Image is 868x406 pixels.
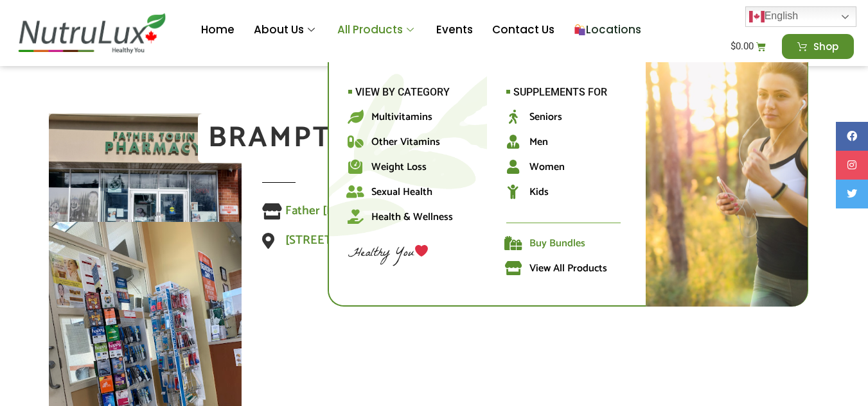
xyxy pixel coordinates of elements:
a: Men [506,135,548,160]
a: Women [506,160,565,185]
a: Sexual Health [348,185,432,210]
h2: Healthy You [348,244,487,260]
span: Shop [813,42,838,51]
a: Multivitamins [348,110,432,135]
a: Weight Loss [348,160,427,185]
h2: Brampton [208,124,810,153]
a: All Products [328,4,427,56]
a: Seniors [506,110,562,135]
a: Contact Us [483,4,564,56]
h2: Supplements for [506,87,617,97]
span: Health & Wellness [371,208,453,226]
a: Home [191,4,244,56]
a: Events [427,4,483,56]
span: View All Products [529,260,607,277]
a: Locations [564,4,651,56]
span: Multivitamins [371,108,432,126]
a: About Us [244,4,328,56]
span: Father [PERSON_NAME] Pharmacy [282,202,470,221]
span: Sexual Health [371,183,432,201]
span: Men [529,133,548,151]
a: View All Products [506,261,607,286]
span: [STREET_ADDRESS][PERSON_NAME][PERSON_NAME] [282,232,578,250]
h2: View by Category [348,87,459,97]
span: $ [731,40,736,52]
img: 🛍️ [574,24,585,35]
a: $0.00 [715,34,782,59]
a: Buy Bundles [506,236,585,261]
span: Kids [529,183,549,201]
a: Kids [506,185,549,210]
bdi: 0.00 [731,40,754,52]
a: English [745,6,856,27]
img: ❤️ [415,244,428,257]
span: Buy Bundles [529,235,585,252]
img: en [749,9,765,24]
span: Seniors [529,108,562,126]
a: Other Vitamins [348,135,440,160]
span: Women [529,158,565,176]
span: Other Vitamins [371,133,440,151]
a: Health & Wellness [348,210,453,235]
span: Weight Loss [371,158,427,176]
a: Shop [782,34,854,59]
